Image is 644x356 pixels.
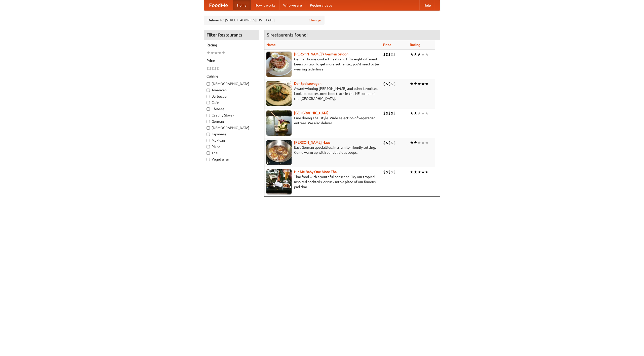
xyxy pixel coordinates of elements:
input: Pizza [207,145,210,148]
img: speisewagen.jpg [266,81,292,106]
li: $ [391,169,393,175]
li: ★ [414,52,417,57]
li: $ [391,110,393,116]
li: $ [386,52,388,57]
li: ★ [410,140,414,145]
a: How it works [251,0,279,10]
a: [GEOGRAPHIC_DATA] [294,111,329,115]
li: ★ [425,52,429,57]
li: ★ [414,140,417,145]
li: ★ [414,81,417,87]
p: Award-winning [PERSON_NAME] and other favorites. Look for our restored food truck in the NE corne... [266,86,379,101]
label: Cafe [207,100,256,105]
li: ★ [421,81,425,87]
b: Hit Me Baby One More Thai [294,170,338,174]
input: Japanese [207,133,210,136]
input: Thai [207,151,210,155]
li: $ [217,66,219,71]
li: $ [391,81,393,87]
li: $ [207,66,209,71]
li: $ [391,140,393,145]
input: Chinese [207,107,210,111]
li: ★ [425,110,429,116]
p: Thai food with a youthful bar scene. Try our tropical inspired cocktails, or tuck into a plate of... [266,174,379,189]
li: ★ [410,52,414,57]
li: $ [388,52,391,57]
label: [DEMOGRAPHIC_DATA] [207,125,256,130]
a: Help [419,0,435,10]
li: $ [393,140,396,145]
h5: Price [207,58,256,63]
a: Recipe videos [306,0,336,10]
p: Fine dining Thai-style. Wide selection of vegetarian entrées. We also deliver. [266,115,379,126]
li: $ [388,169,391,175]
li: $ [383,110,386,116]
label: Mexican [207,138,256,143]
li: $ [214,66,217,71]
li: ★ [421,52,425,57]
li: ★ [214,50,218,56]
li: ★ [417,140,421,145]
li: $ [393,81,396,87]
input: [DEMOGRAPHIC_DATA] [207,82,210,86]
label: Pizza [207,144,256,149]
li: $ [386,169,388,175]
li: ★ [218,50,222,56]
label: American [207,88,256,93]
li: ★ [421,140,425,145]
a: [PERSON_NAME]'s German Saloon [294,52,348,56]
h4: Filter Restaurants [204,30,259,40]
ng-pluralize: 5 restaurants found! [267,32,308,37]
li: $ [383,140,386,145]
li: $ [393,52,396,57]
input: Vegetarian [207,158,210,161]
label: [DEMOGRAPHIC_DATA] [207,81,256,86]
li: $ [386,110,388,116]
li: $ [386,81,388,87]
label: Barbecue [207,94,256,99]
label: Vegetarian [207,157,256,162]
li: ★ [410,81,414,87]
li: ★ [425,169,429,175]
input: American [207,89,210,92]
img: kohlhaus.jpg [266,140,292,165]
li: $ [388,110,391,116]
li: ★ [410,110,414,116]
li: $ [209,66,212,71]
li: ★ [421,110,425,116]
label: Japanese [207,132,256,137]
label: Czech / Slovak [207,113,256,118]
li: ★ [417,110,421,116]
input: Cafe [207,101,210,104]
a: Home [233,0,251,10]
h5: Cuisine [207,74,256,79]
label: Chinese [207,106,256,111]
li: ★ [414,110,417,116]
li: ★ [417,52,421,57]
a: Change [309,18,321,23]
li: $ [388,140,391,145]
a: FoodMe [204,0,233,10]
label: German [207,119,256,124]
li: ★ [414,169,417,175]
li: ★ [417,81,421,87]
li: ★ [410,169,414,175]
li: ★ [210,50,214,56]
input: Czech / Slovak [207,114,210,117]
div: Deliver to: [STREET_ADDRESS][US_STATE] [204,16,325,25]
a: Name [266,43,276,47]
a: [PERSON_NAME] Haus [294,140,330,144]
a: Rating [410,43,420,47]
input: German [207,120,210,123]
h5: Rating [207,43,256,48]
img: esthers.jpg [266,52,292,77]
p: East German specialties, in a family-friendly setting. Come warm up with our delicious soups. [266,145,379,155]
li: ★ [425,140,429,145]
a: Der Speisewagen [294,82,321,86]
img: satay.jpg [266,110,292,136]
li: $ [393,110,396,116]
